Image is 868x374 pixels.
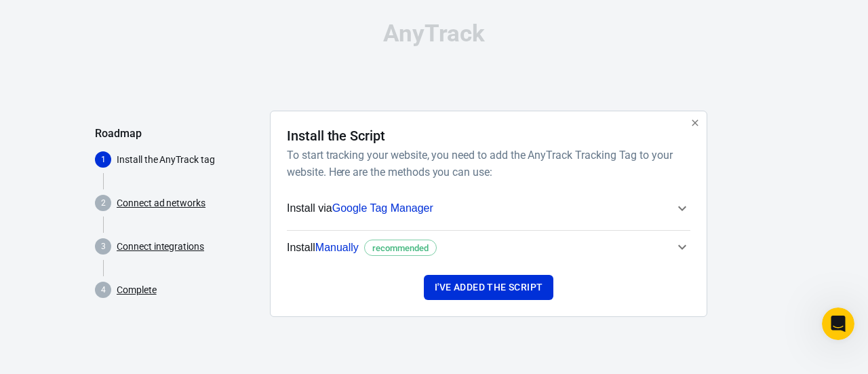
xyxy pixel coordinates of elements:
[287,239,437,257] span: Install
[368,242,433,255] span: recommended
[117,153,259,167] p: Install the AnyTrack tag
[101,285,106,295] text: 4
[287,128,385,144] h4: Install the Script
[117,196,205,210] a: Connect ad networks
[822,307,854,340] iframe: Intercom live chat
[287,200,433,217] span: Install via
[315,242,359,253] span: Manually
[101,155,106,164] text: 1
[287,191,690,225] button: Install viaGoogle Tag Manager
[101,242,106,251] text: 3
[117,283,157,297] a: Complete
[101,198,106,208] text: 2
[287,147,685,181] h6: To start tracking your website, you need to add the AnyTrack Tracking Tag to your website. Here a...
[332,202,433,214] span: Google Tag Manager
[95,22,773,45] div: AnyTrack
[95,127,259,141] h5: Roadmap
[287,231,690,265] button: InstallManuallyrecommended
[424,275,553,300] button: I've added the script
[117,240,204,254] a: Connect integrations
